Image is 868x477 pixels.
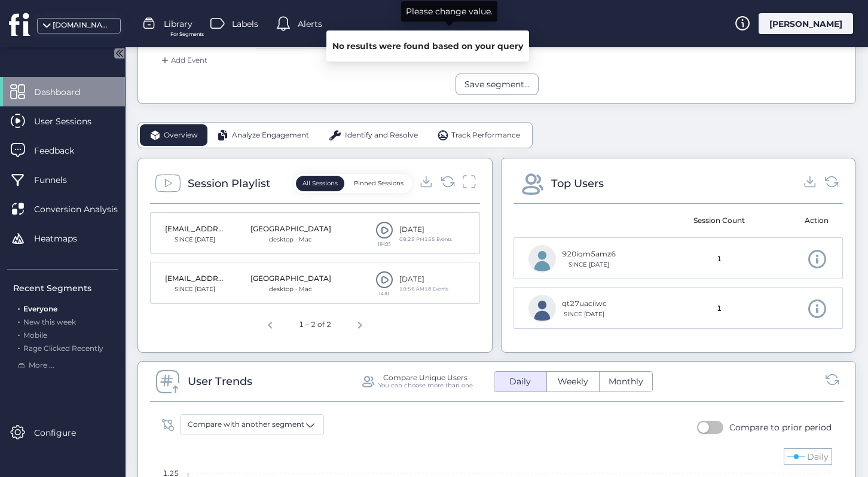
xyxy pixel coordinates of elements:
button: Monthly [600,372,652,392]
div: qt27uaciiwc [562,298,607,310]
span: Everyone [23,304,57,313]
span: . [18,302,20,313]
button: Previous page [258,311,282,335]
div: SINCE [DATE] [562,310,607,319]
div: [EMAIL_ADDRESS][DOMAIN_NAME] [165,224,225,235]
span: New this week [23,317,76,326]
span: Daily [502,375,538,388]
div: [GEOGRAPHIC_DATA] [250,224,331,235]
span: User Sessions [34,115,109,128]
div: [EMAIL_ADDRESS][DOMAIN_NAME] [165,273,225,285]
span: Alerts [298,17,322,30]
button: Weekly [547,372,599,392]
div: Compare to prior period [729,421,832,434]
div: Save segment... [464,78,530,91]
span: Dashboard [34,85,98,99]
div: Please change value. [401,1,497,22]
button: All Sessions [296,176,344,191]
div: No results were found based on your query [326,30,529,62]
span: Mobile [23,331,47,340]
div: [PERSON_NAME] [759,13,853,34]
span: 1 [717,303,722,314]
span: For Segments [170,30,204,38]
div: You can choose more than one [378,381,473,389]
span: Funnels [34,173,85,186]
div: Top Users [551,175,604,192]
span: Monthly [601,375,650,388]
div: 1 – 2 of 2 [294,314,336,335]
button: Pinned Sessions [347,176,410,191]
span: . [18,315,20,326]
div: 08:25 PMㅤ155 Events [399,236,452,243]
span: Track Performance [451,130,520,141]
span: . [18,328,20,340]
span: Configure [34,426,94,439]
span: Analyze Engagement [232,130,309,141]
div: [GEOGRAPHIC_DATA] [250,273,331,285]
span: Overview [164,130,198,141]
div: Recent Segments [13,282,118,295]
div: Session Playlist [188,175,270,192]
div: 920iqm5amz6 [562,249,616,260]
button: Daily [494,372,546,392]
div: desktop · Mac [250,235,331,244]
div: [DATE] [399,224,452,236]
span: . [18,341,20,353]
div: User Trends [188,373,252,390]
div: 104:35 [375,241,393,246]
button: Next page [348,311,372,335]
mat-header-cell: Action [760,204,843,237]
div: Compare Unique Users [383,374,467,381]
div: [DOMAIN_NAME] [53,20,112,31]
span: Library [164,17,192,30]
span: Conversion Analysis [34,203,136,216]
span: Heatmaps [34,232,95,245]
span: More ... [29,360,54,371]
div: Add Event [159,54,207,66]
div: SINCE [DATE] [165,235,225,244]
span: Rage Clicked Recently [23,344,103,353]
div: desktop · Mac [250,285,331,294]
span: 1 [717,253,722,265]
div: SINCE [DATE] [562,260,616,270]
span: Compare with another segment [188,419,304,430]
div: [DATE] [399,274,448,285]
span: Labels [232,17,258,30]
div: 10:56 AMㅤ18 Events [399,285,448,293]
div: 14:01 [375,291,393,296]
span: Identify and Resolve [345,130,418,141]
text: Daily [807,451,829,462]
div: SINCE [DATE] [165,285,225,294]
span: Weekly [551,375,595,388]
span: Feedback [34,144,92,157]
mat-header-cell: Session Count [678,204,760,237]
